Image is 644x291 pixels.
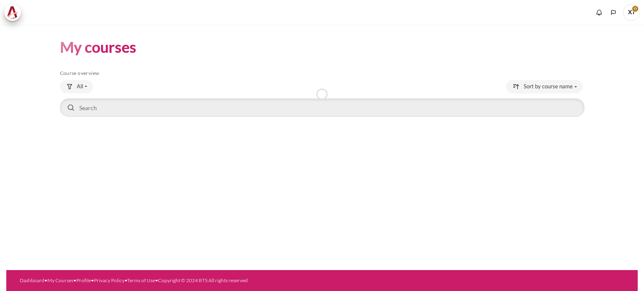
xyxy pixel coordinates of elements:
span: XT [623,4,640,21]
div: Show notification window with no new notifications [593,6,605,19]
h1: My courses [60,37,136,57]
span: All [77,82,83,91]
button: Grouping drop-down menu [60,80,93,93]
span: Sort by course name [524,82,573,91]
button: Languages [607,6,620,19]
section: Content [6,25,638,131]
a: Terms of Use [127,277,155,283]
a: Privacy Policy [94,277,125,283]
div: • • • • • [20,277,356,284]
a: Profile [76,277,91,283]
div: Course overview controls [60,80,584,118]
img: Architeck [7,6,18,19]
a: Dashboard [20,277,44,283]
a: User menu [623,4,640,21]
a: Architeck Architeck [4,4,25,21]
h5: Course overview [60,70,584,77]
button: Sorting drop-down menu [506,80,583,93]
a: Copyright © 2024 BTS All rights reserved [158,277,248,283]
a: My Courses [47,277,73,283]
input: Search [60,98,584,117]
